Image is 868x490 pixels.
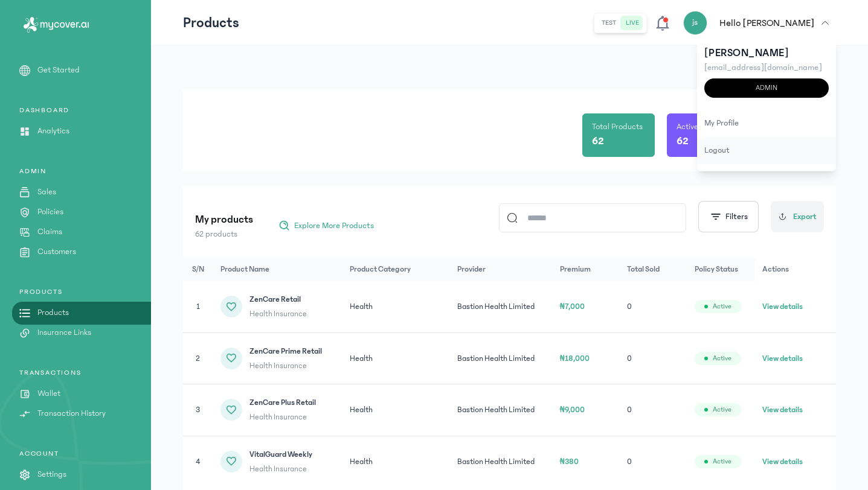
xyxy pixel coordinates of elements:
[762,456,803,468] button: View details
[713,302,731,311] span: Active
[196,406,200,414] span: 3
[627,406,632,414] span: 0
[37,246,76,258] p: Customers
[592,121,643,133] p: Total Products
[294,220,374,232] span: Explore More Products
[592,133,604,150] p: 62
[698,201,759,232] button: Filters
[37,468,66,481] p: Settings
[683,11,707,35] div: js
[597,16,621,30] button: test
[196,457,200,466] span: 4
[560,457,579,466] span: ₦380
[713,405,731,415] span: Active
[560,406,585,414] span: ₦9,000
[37,387,60,400] p: Wallet
[719,16,814,30] p: Hello [PERSON_NAME]
[450,332,552,384] td: Bastion Health Limited
[704,45,829,62] p: [PERSON_NAME]
[272,216,380,235] button: Explore More Products
[249,308,307,320] span: Health Insurance
[627,457,632,466] span: 0
[196,302,200,311] span: 1
[683,11,836,35] button: jsHello [PERSON_NAME]
[627,302,632,311] span: 0
[713,457,731,466] span: Active
[762,404,803,416] button: View details
[762,352,803,364] button: View details
[793,211,817,223] span: Export
[755,257,836,281] th: Actions
[560,302,585,311] span: ₦7,000
[560,354,590,363] span: ₦18,000
[249,448,312,460] span: VitalGuard Weekly
[342,281,450,332] td: Health
[342,384,450,436] td: Health
[687,257,756,281] th: Policy Status
[342,436,450,487] td: Health
[37,407,106,420] p: Transaction History
[249,463,312,475] span: Health Insurance
[450,257,552,281] th: Provider
[762,301,803,313] button: View details
[704,62,829,74] p: [EMAIL_ADDRESS][DOMAIN_NAME]
[37,307,69,319] p: Products
[450,281,552,332] td: Bastion Health Limited
[620,257,687,281] th: Total Sold
[677,133,689,150] p: 62
[249,396,316,409] span: ZenCare Plus Retail
[697,110,836,137] div: my profile
[553,257,620,281] th: Premium
[450,436,552,487] td: Bastion Health Limited
[183,257,213,281] th: S/N
[450,384,552,436] td: Bastion Health Limited
[37,226,62,238] p: Claims
[37,326,91,339] p: Insurance Links
[342,257,450,281] th: Product Category
[37,64,80,77] p: Get Started
[183,13,239,33] p: Products
[249,411,316,423] span: Health Insurance
[713,354,731,363] span: Active
[697,137,836,164] div: logout
[677,121,698,133] p: Active
[249,293,307,305] span: ZenCare Retail
[196,354,200,363] span: 2
[771,201,824,232] button: Export
[249,360,322,372] span: Health Insurance
[37,186,56,199] p: Sales
[213,257,342,281] th: Product Name
[37,206,63,218] p: Policies
[37,125,69,138] p: Analytics
[342,332,450,384] td: Health
[249,345,322,357] span: ZenCare Prime Retail
[195,211,253,228] p: My products
[627,354,632,363] span: 0
[195,228,253,240] p: 62 products
[621,16,644,30] button: live
[704,78,829,98] div: admin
